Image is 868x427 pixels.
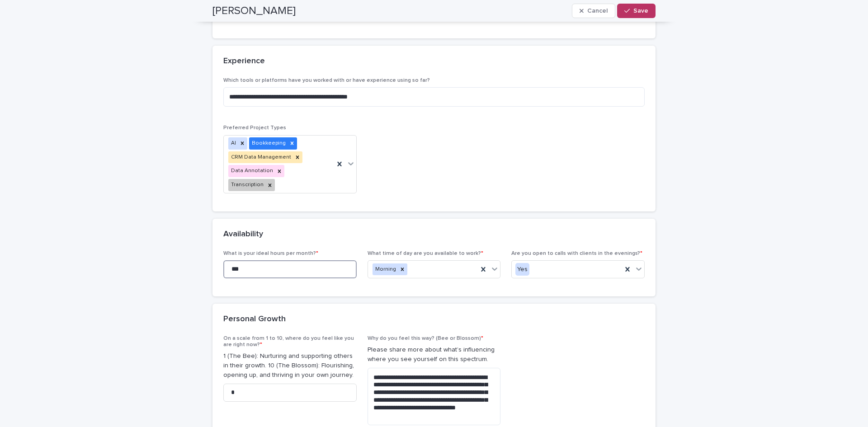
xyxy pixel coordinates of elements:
[223,251,318,256] span: What is your ideal hours per month?
[228,151,292,164] div: CRM Data Management
[633,8,648,14] span: Save
[511,251,642,256] span: Are you open to calls with clients in the evenings?
[228,179,265,191] div: Transcription
[368,336,483,341] span: Why do you feel this way? (Bee or Blossom)
[212,5,296,18] h2: [PERSON_NAME]
[223,125,286,131] span: Preferred Project Types
[223,352,357,380] p: 1 (The Bee): Nurturing and supporting others in their growth. 10 (The Blossom): Flourishing, open...
[368,345,501,364] p: Please share more about what’s influencing where you see yourself on this spectrum.
[223,230,263,239] h2: Availability
[373,263,397,276] div: Morning
[223,336,354,347] span: On a scale from 1 to 10, where do you feel like you are right now?
[515,263,529,276] div: Yes
[617,4,656,18] button: Save
[223,56,265,66] h2: Experience
[587,8,608,14] span: Cancel
[228,137,237,150] div: AI
[368,251,483,256] span: What time of day are you available to work?
[228,165,274,177] div: Data Annotation
[223,78,430,83] span: Which tools or platforms have you worked with or have experience using so far?
[249,137,287,150] div: Bookkeeping
[572,4,615,18] button: Cancel
[223,314,286,324] h2: Personal Growth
